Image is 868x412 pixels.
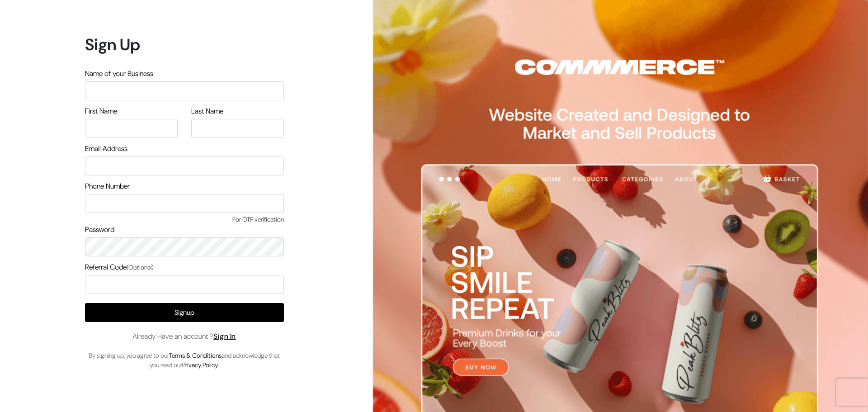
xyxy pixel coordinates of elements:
[85,303,284,322] button: Signup
[85,351,284,370] p: By signing up, you agree to our and acknowledge that you read our .
[85,181,130,192] label: Phone Number
[213,331,236,341] a: Sign In
[127,263,154,271] span: (Optional)
[182,361,218,369] a: Privacy Policy
[85,106,117,117] label: First Name
[85,224,114,235] label: Password
[191,106,223,117] label: Last Name
[85,262,154,273] label: Referral Code
[85,35,284,54] h1: Sign Up
[132,331,236,342] span: Already Have an account ?
[85,143,127,154] label: Email Address
[85,215,284,224] span: For OTP verification
[85,68,153,79] label: Name of your Business
[169,351,222,360] a: Terms & Conditions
